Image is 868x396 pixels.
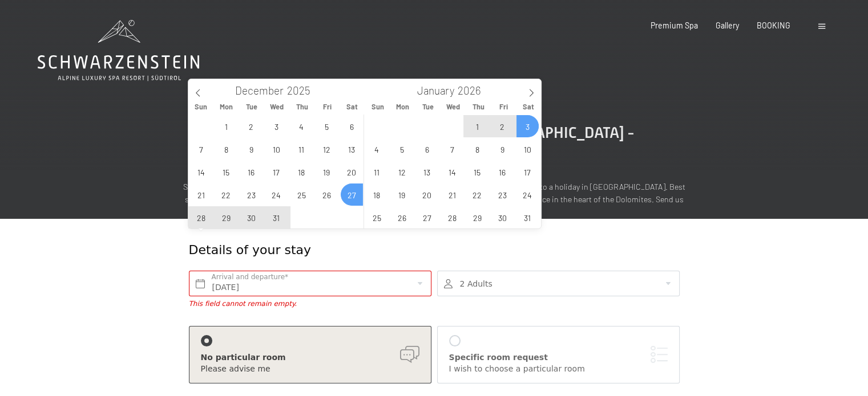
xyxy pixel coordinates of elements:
span: January 18, 2026 [366,183,388,206]
span: December 25, 2025 [290,183,313,206]
span: Tue [415,103,441,111]
span: January 12, 2026 [391,161,413,183]
span: Mon [214,103,239,111]
span: Sun [188,103,213,111]
span: December [235,85,284,96]
span: January [417,85,454,96]
span: January 4, 2026 [366,138,388,160]
span: December 21, 2025 [190,183,212,206]
span: Sat [516,103,541,111]
div: Please advise me [201,364,419,375]
div: This field cannot remain empty. [189,299,431,309]
span: December 2, 2025 [240,115,263,137]
span: January 1, 2026 [466,115,488,137]
span: December 23, 2025 [240,183,263,206]
span: January 20, 2026 [416,183,438,206]
span: Mon [390,103,415,111]
div: Specific room request [449,352,668,364]
span: December 29, 2025 [215,206,237,228]
a: Premium Spa [651,21,698,30]
a: BOOKING [757,21,790,30]
span: December 24, 2025 [265,183,288,206]
span: Wed [264,103,289,111]
span: December 4, 2025 [290,115,313,137]
span: December 26, 2025 [316,183,338,206]
span: January 28, 2026 [441,206,463,228]
span: January 31, 2026 [516,206,539,228]
span: January 21, 2026 [441,183,463,206]
input: Year [284,84,321,97]
span: Thu [289,103,314,111]
span: December 19, 2025 [316,161,338,183]
span: December 9, 2025 [240,138,263,160]
span: January 3, 2026 [516,115,539,137]
span: Thu [466,103,491,111]
span: January 30, 2026 [491,206,514,228]
span: January 23, 2026 [491,183,514,206]
span: January 29, 2026 [466,206,488,228]
span: December 7, 2025 [190,138,212,160]
p: Send us your enquiries! [GEOGRAPHIC_DATA] is the perfect holiday escape for those who look forwar... [183,181,685,219]
span: December 13, 2025 [341,138,363,160]
span: Fri [314,103,340,111]
span: January 14, 2026 [441,161,463,183]
span: December 1, 2025 [215,115,237,137]
span: January 8, 2026 [466,138,488,160]
span: January 25, 2026 [366,206,388,228]
span: December 28, 2025 [190,206,212,228]
span: January 17, 2026 [516,161,539,183]
span: Tue [239,103,264,111]
span: January 19, 2026 [391,183,413,206]
span: December 3, 2025 [265,115,288,137]
span: December 31, 2025 [265,206,288,228]
span: January 2, 2026 [491,115,514,137]
span: December 11, 2025 [290,138,313,160]
a: Gallery [716,21,739,30]
span: January 11, 2026 [366,161,388,183]
span: January 7, 2026 [441,138,463,160]
span: December 12, 2025 [316,138,338,160]
span: December 30, 2025 [240,206,263,228]
div: Details of your stay [189,242,597,259]
span: January 13, 2026 [416,161,438,183]
span: December 10, 2025 [265,138,288,160]
span: December 5, 2025 [316,115,338,137]
span: Wed [441,103,466,111]
span: December 6, 2025 [341,115,363,137]
span: January 15, 2026 [466,161,488,183]
span: Sun [365,103,390,111]
span: December 18, 2025 [290,161,313,183]
span: January 5, 2026 [391,138,413,160]
input: Year [454,84,492,97]
span: Fri [491,103,516,111]
span: January 27, 2026 [416,206,438,228]
span: December 14, 2025 [190,161,212,183]
span: January 24, 2026 [516,183,539,206]
span: December 15, 2025 [215,161,237,183]
span: January 9, 2026 [491,138,514,160]
span: December 16, 2025 [240,161,263,183]
span: January 22, 2026 [466,183,488,206]
div: No particular room [201,352,419,364]
span: December 17, 2025 [265,161,288,183]
span: January 10, 2026 [516,138,539,160]
span: December 22, 2025 [215,183,237,206]
span: January 16, 2026 [491,161,514,183]
div: I wish to choose a particular room [449,364,668,375]
span: Sat [340,103,365,111]
span: December 20, 2025 [341,161,363,183]
span: January 26, 2026 [391,206,413,228]
span: December 8, 2025 [215,138,237,160]
span: January 6, 2026 [416,138,438,160]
